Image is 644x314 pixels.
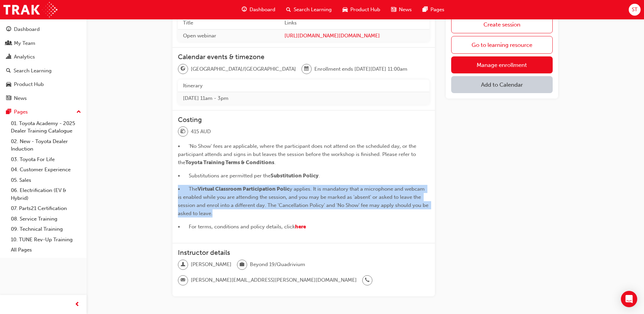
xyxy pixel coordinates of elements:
[3,22,84,106] button: DashboardMy TeamAnalyticsSearch LearningProduct HubNews
[178,173,271,179] span: • Substitutions are permitted per the
[181,65,185,73] span: globe-icon
[6,40,11,47] span: people-icon
[178,53,429,61] h3: Calendar events & timezone
[3,23,84,36] a: Dashboard
[451,16,553,33] a: Create session
[185,159,274,165] span: Toyota Training Terms & Conditions
[304,65,309,73] span: calendar-icon
[250,6,275,14] span: Dashboard
[8,118,84,136] a: 01. Toyota Academy - 2025 Dealer Training Catalogue
[14,108,28,116] div: Pages
[198,186,290,192] span: Virtual Classroom Participation Polic
[337,3,386,17] a: car-iconProduct Hub
[8,154,84,165] a: 03. Toyota For Life
[3,37,84,50] a: My Team
[423,5,428,14] span: pages-icon
[6,109,11,115] span: pages-icon
[430,6,444,14] span: Pages
[3,65,84,77] a: Search Learning
[240,260,244,269] span: briefcase-icon
[8,175,84,186] a: 05. Sales
[451,76,553,93] button: Add to Calendar
[417,3,450,17] a: pages-iconPages
[181,127,185,136] span: money-icon
[191,128,211,136] span: 415 AUD
[365,276,370,285] span: phone-icon
[6,68,11,74] span: search-icon
[314,65,407,73] span: Enrollment ends [DATE][DATE] 11:00am
[6,27,11,33] span: guage-icon
[8,185,84,203] a: 06. Electrification (EV & Hybrid)
[14,53,35,61] div: Analytics
[350,6,380,14] span: Product Hub
[178,249,429,257] h3: Instructor details
[14,94,27,102] div: News
[3,78,84,91] a: Product Hub
[8,214,84,224] a: 08. Service Training
[8,234,84,245] a: 10. TUNE Rev-Up Training
[3,106,84,118] button: Pages
[178,17,279,29] th: Title
[178,186,198,192] span: • The
[8,224,84,234] a: 09. Technical Training
[76,108,81,117] span: up-icon
[14,39,35,47] div: My Team
[178,92,429,105] td: [DATE] 11am - 3pm
[6,95,11,102] span: news-icon
[295,224,306,230] a: here
[274,159,276,165] span: .
[181,260,185,269] span: man-icon
[6,82,11,88] span: car-icon
[178,116,429,124] h3: Costing
[391,5,396,14] span: news-icon
[183,33,216,39] span: Open webinar
[242,5,247,14] span: guage-icon
[451,56,553,73] a: Manage enrollment
[236,3,281,17] a: guage-iconDashboard
[286,5,291,14] span: search-icon
[8,203,84,214] a: 07. Parts21 Certification
[318,173,320,179] span: .
[3,92,84,105] a: News
[281,3,337,17] a: search-iconSearch Learning
[191,261,232,268] span: [PERSON_NAME]
[14,67,52,75] div: Search Learning
[632,6,638,14] span: ST
[8,245,84,255] a: All Pages
[14,25,40,33] div: Dashboard
[250,261,305,268] span: Beyond 19/Quadrivium
[451,36,553,54] a: Go to learning resource
[75,300,80,309] span: prev-icon
[8,136,84,154] a: 02. New - Toyota Dealer Induction
[181,276,185,285] span: email-icon
[191,65,296,73] span: [GEOGRAPHIC_DATA]/[GEOGRAPHIC_DATA]
[386,3,417,17] a: news-iconNews
[3,51,84,63] a: Analytics
[343,5,348,14] span: car-icon
[178,143,418,165] span: • 'No Show' fees are applicable, where the participant does not attend on the scheduled day, or t...
[178,186,430,216] span: y applies. It is mandatory that a microphone and webcam is enabled while you are attending the se...
[191,276,357,284] span: [PERSON_NAME][EMAIL_ADDRESS][PERSON_NAME][DOMAIN_NAME]
[621,291,637,307] div: Open Intercom Messenger
[6,54,11,60] span: chart-icon
[279,17,429,29] th: Links
[284,32,424,40] a: [URL][DOMAIN_NAME][DOMAIN_NAME]
[294,6,332,14] span: Search Learning
[178,224,295,230] span: • For terms, conditions and policy details, click
[271,173,318,179] span: Substitution Policy
[8,164,84,175] a: 04. Customer Experience
[3,2,57,17] img: Trak
[14,81,44,88] div: Product Hub
[629,4,641,16] button: ST
[178,80,429,92] th: Itinerary
[399,6,412,14] span: News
